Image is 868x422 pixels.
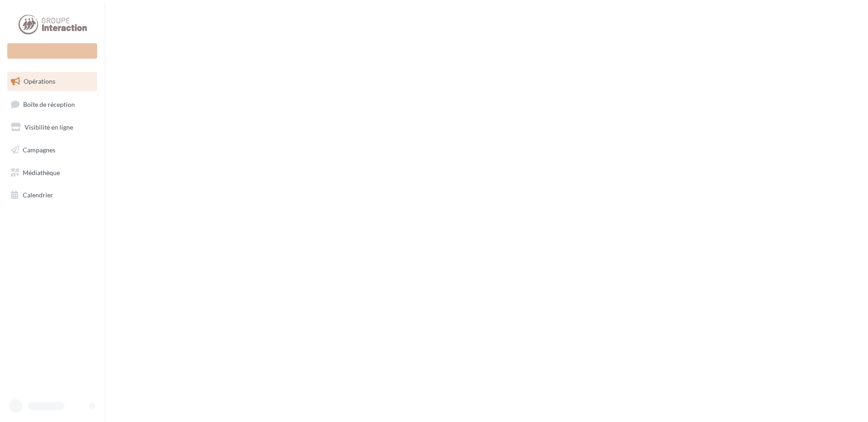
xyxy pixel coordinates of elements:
[5,141,99,160] a: Campagnes
[5,118,99,137] a: Visibilité en ligne
[24,77,55,85] span: Opérations
[5,186,99,205] a: Calendrier
[23,100,75,108] span: Boîte de réception
[23,191,53,199] span: Calendrier
[5,72,99,91] a: Opérations
[23,168,60,176] span: Médiathèque
[5,95,99,114] a: Boîte de réception
[5,163,99,182] a: Médiathèque
[23,146,55,154] span: Campagnes
[7,43,97,59] div: Nouvelle campagne
[25,123,73,131] span: Visibilité en ligne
